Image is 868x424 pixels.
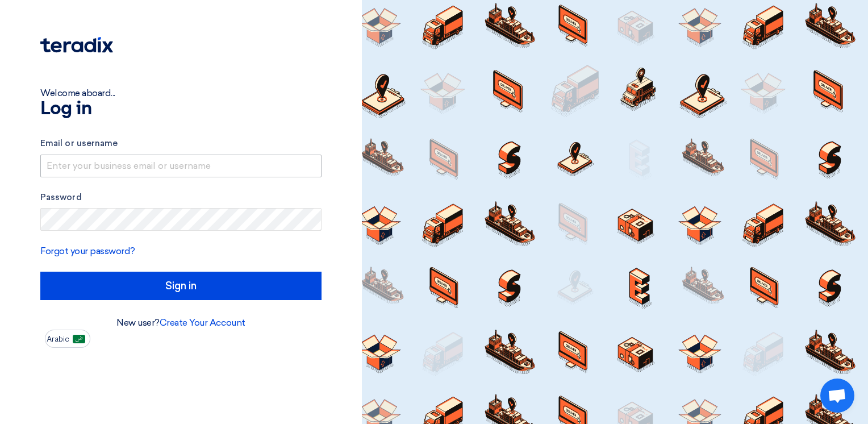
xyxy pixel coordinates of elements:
[116,317,245,328] font: New user?
[40,191,322,204] label: Password
[45,330,90,348] button: Arabic
[40,37,113,53] img: Teradix logo
[160,317,245,328] a: Create Your Account
[820,379,854,413] div: Open chat
[40,137,322,150] label: Email or username
[73,335,85,343] img: ar-AR.png
[47,335,69,343] span: Arabic
[40,272,322,300] input: Sign in
[40,246,135,256] a: Forgot your password?
[40,86,322,100] div: Welcome aboard...
[40,100,322,118] h1: Log in
[40,155,322,177] input: Enter your business email or username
